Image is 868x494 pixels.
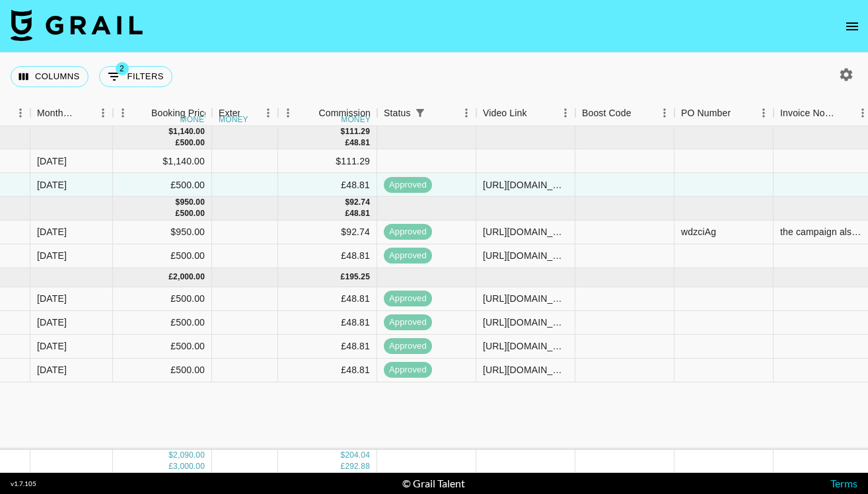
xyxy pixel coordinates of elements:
div: Sep '25 [37,225,67,238]
div: $92.74 [278,221,377,244]
div: 500.00 [180,208,205,219]
div: 292.88 [345,461,370,472]
div: $ [176,197,180,208]
div: £48.81 [278,359,377,382]
div: Video Link [483,100,527,126]
div: wdzciAg [681,225,716,238]
a: Terms [830,477,857,489]
div: Month Due [30,100,113,126]
button: Menu [113,103,133,123]
div: https://www.instagram.com/reel/DPerLegDht3/ [483,178,568,192]
span: approved [384,316,432,329]
button: Sort [240,104,258,122]
button: Sort [429,104,448,122]
span: 2 [116,62,129,75]
div: £ [345,208,349,219]
div: Jul '25 [37,316,67,329]
div: £ [176,137,180,149]
button: Sort [632,104,650,122]
div: £500.00 [113,311,212,335]
span: approved [384,179,432,192]
div: £48.81 [278,311,377,335]
div: PO Number [674,100,774,126]
div: £500.00 [113,173,212,197]
img: Grail Talent [11,9,143,41]
div: https://www.tiktok.com/@sairaayan__/video/7530633807314062614 [483,316,568,329]
button: Menu [754,103,774,123]
div: $ [168,126,173,137]
div: $ [345,197,349,208]
div: £48.81 [278,287,377,311]
div: $1,140.00 [113,149,212,173]
div: Sep '25 [37,249,67,262]
div: £500.00 [113,244,212,268]
button: open drawer [839,13,865,40]
div: Booking Price [151,100,209,126]
div: PO Number [681,100,731,126]
div: £48.81 [278,173,377,197]
div: $ [168,450,173,461]
div: money [180,116,210,123]
div: 3,000.00 [173,461,205,472]
div: Commission [318,100,371,126]
button: Sort [75,104,93,122]
div: $ [341,126,345,137]
button: Menu [456,103,476,123]
div: Video Link [476,100,575,126]
button: Show filters [99,66,172,87]
div: £48.81 [278,335,377,359]
div: $ [341,450,345,461]
div: £500.00 [113,335,212,359]
div: Jul '25 [37,339,67,353]
button: Menu [655,103,674,123]
div: 1 active filter [411,104,429,122]
div: £ [168,461,173,472]
button: Sort [527,104,546,122]
div: https://www.instagram.com/reel/DPOqzBPiKHb/ [483,249,568,262]
button: Sort [834,104,853,122]
button: Sort [133,104,151,122]
div: 204.04 [345,450,370,461]
div: 500.00 [180,137,205,149]
div: £ [168,271,173,283]
div: https://www.tiktok.com/@sairaayan__/video/7555513514970942742 [483,225,568,238]
button: Menu [556,103,575,123]
div: https://www.instagram.com/reel/DLdcFmrswR5/ [483,363,568,376]
div: money [219,116,248,123]
div: £500.00 [113,359,212,382]
div: £ [345,137,349,149]
div: Jul '25 [37,363,67,376]
div: 2,090.00 [173,450,205,461]
button: Menu [278,103,298,123]
div: https://www.instagram.com/reel/DL0jeibMDWO/ [483,339,568,353]
span: approved [384,340,432,353]
div: 2,000.00 [173,271,205,283]
div: 92.74 [349,197,370,208]
div: Boost Code [582,100,632,126]
div: money [341,116,371,123]
div: Status [384,100,411,126]
div: Month Due [37,100,75,126]
div: 111.29 [345,126,370,137]
div: 950.00 [180,197,205,208]
div: $111.29 [278,149,377,173]
span: approved [384,250,432,262]
div: $950.00 [113,221,212,244]
div: 1,140.00 [173,126,205,137]
button: Menu [11,103,30,123]
div: 195.25 [345,271,370,283]
button: Menu [258,103,278,123]
div: the campaign also included an IG post https://www.instagram.com/reel/DPMGjoLiBGa/ [780,225,865,238]
div: v 1.7.105 [11,479,36,488]
div: https://www.tiktok.com/@sairaayan__/video/7522975080322698518 [483,292,568,305]
div: Invoice Notes [780,100,834,126]
div: £ [341,271,345,283]
button: Sort [300,104,318,122]
span: approved [384,364,432,376]
div: 48.81 [349,208,370,219]
button: Show filters [411,104,429,122]
div: Jul '25 [37,292,67,305]
div: Oct '25 [37,155,67,168]
div: £500.00 [113,287,212,311]
div: © Grail Talent [402,477,465,490]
